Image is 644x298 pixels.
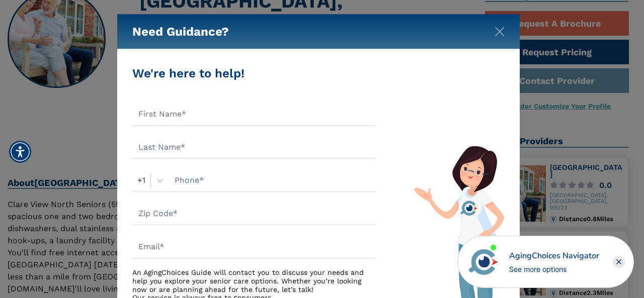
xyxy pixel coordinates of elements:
div: See more options [509,264,599,274]
input: Email* [132,235,375,258]
h5: Need Guidance? [132,14,229,49]
div: Close [613,256,625,268]
input: First Name* [132,103,375,126]
div: AgingChoices Navigator [509,250,599,262]
input: Last Name* [132,136,375,159]
button: Close [495,25,505,35]
input: Zip Code* [132,202,375,225]
div: Accessibility Menu [9,141,31,163]
div: We're here to help! [132,64,375,82]
img: modal-close.svg [495,27,505,37]
img: avatar [466,245,501,279]
input: Phone* [169,169,375,192]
